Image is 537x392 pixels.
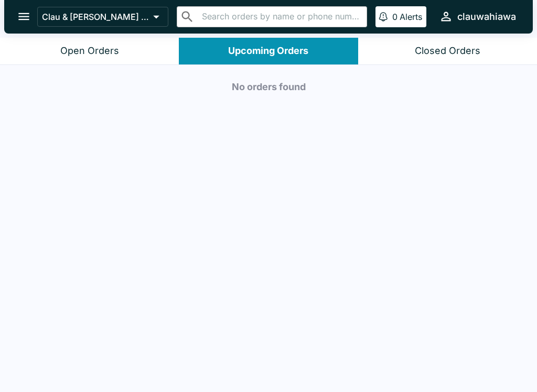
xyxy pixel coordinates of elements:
[37,7,168,27] button: Clau & [PERSON_NAME] Cocina - Wahiawa
[392,12,398,22] p: 0
[435,5,520,28] button: clauwahiawa
[415,45,480,57] div: Closed Orders
[457,10,516,23] div: clauwahiawa
[228,45,308,57] div: Upcoming Orders
[400,12,422,22] p: Alerts
[199,9,362,24] input: Search orders by name or phone number
[10,3,37,30] button: open drawer
[60,45,119,57] div: Open Orders
[42,12,149,22] p: Clau & [PERSON_NAME] Cocina - Wahiawa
